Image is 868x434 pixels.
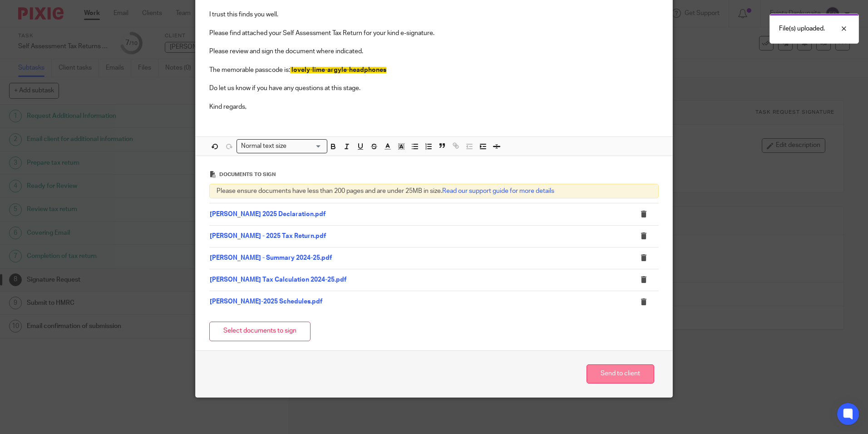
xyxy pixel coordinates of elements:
[442,188,554,194] a: Read our support guide for more details
[210,233,326,239] a: [PERSON_NAME] - 2025 Tax Return.pdf
[209,84,659,93] p: Do let us know if you have any questions at this stage.
[209,322,311,341] button: Select documents to sign
[209,102,659,111] p: Kind regards,
[219,172,276,177] span: Documents to sign
[779,24,825,33] p: File(s) uploaded.
[237,139,327,153] div: Search for option
[209,184,659,198] div: Please ensure documents have less than 200 pages and are under 25MB in size.
[210,277,346,283] a: [PERSON_NAME] Tax Calculation 2024-25.pdf
[239,141,288,151] span: Normal text size
[210,255,332,261] a: [PERSON_NAME] - Summary 2024-25.pdf
[587,364,654,384] button: Send to client
[289,141,322,151] input: Search for option
[210,211,325,217] a: [PERSON_NAME] 2025 Declaration.pdf
[210,298,322,305] a: [PERSON_NAME]-2025 Schedules.pdf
